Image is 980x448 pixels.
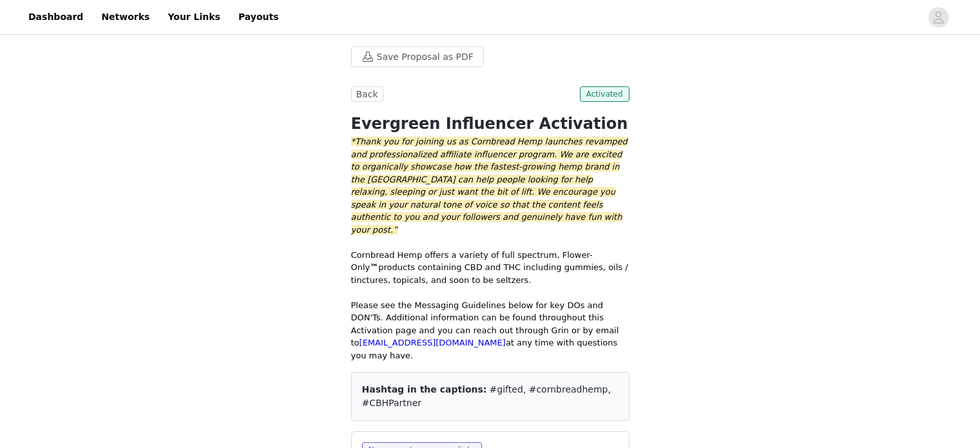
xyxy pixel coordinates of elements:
a: [EMAIL_ADDRESS][DOMAIN_NAME] [360,338,506,347]
a: Dashboard [21,3,91,32]
em: *Thank you for joining us as Cornbread Hemp launches revamped and professionalized affiliate infl... [351,137,628,235]
h1: Evergreen Influencer Activation [351,112,629,135]
strong: ™ [370,262,378,272]
button: Back [351,86,383,102]
a: Networks [93,3,157,32]
span: Activated [580,86,629,102]
button: Save Proposal as PDF [351,46,484,67]
a: Payouts [231,3,287,32]
p: Cornbread Hemp offers a variety of full spectrum, Flower-Only products containing CBD and THC inc... [351,249,629,287]
span: Hashtag in the captions: [362,384,487,394]
p: Please see the Messaging Guidelines below for key DOs and DON'Ts. Additional information can be f... [351,299,629,362]
div: avatar [932,7,945,28]
a: Your Links [160,3,228,32]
